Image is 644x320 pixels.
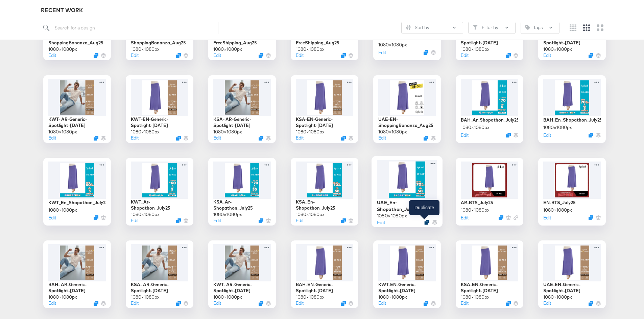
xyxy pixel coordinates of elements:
div: KSA-EN-Generic-Spotlight-[DATE] [296,115,353,127]
div: 1080 × 1080 px [131,293,160,299]
svg: Duplicate [424,49,428,54]
svg: Duplicate [589,214,593,219]
button: Edit [131,133,139,140]
div: 1080 × 1080 px [378,293,407,299]
button: Duplicate [424,300,428,304]
div: KWT_Ar-Shopathon_July25 [131,197,188,210]
button: Edit [543,51,551,57]
div: BAH- AR-Generic-Spotlight-[DATE]1080×1080pxEditDuplicate [43,239,111,307]
svg: Duplicate [506,300,511,304]
button: Edit [543,299,551,305]
button: Edit [543,131,551,137]
button: Duplicate [341,52,346,57]
input: Search for a design [41,20,219,33]
div: 1080 × 1080 px [461,293,490,299]
svg: Medium grid [583,23,590,30]
div: EN-BTS_July25 [543,198,576,205]
button: SlidersSort by [401,20,463,33]
div: 1080 × 1080 px [131,210,160,216]
button: Edit [296,299,304,305]
div: KWT-EN-Generic-Spotlight-[DATE] [378,280,436,293]
div: 1080 × 1080 px [296,45,325,51]
svg: Duplicate [176,134,181,139]
button: Duplicate [94,214,98,219]
div: UAE_En-Shopathon_July251080×1080pxEditDuplicate [372,155,443,226]
div: 1080 × 1080 px [378,40,407,47]
div: KSA_En-Shopathon_July25 [296,197,353,210]
button: Edit [213,216,221,222]
div: KWT_En_Shopathon_July251080×1080pxEditDuplicate [43,156,111,224]
button: Edit [378,133,386,140]
div: 1080 × 1080 px [543,206,572,212]
button: Duplicate [424,134,428,139]
div: 1080 × 1080 px [296,210,325,216]
svg: Duplicate [94,52,98,57]
div: 1080 × 1080 px [543,293,572,299]
svg: Duplicate [506,52,511,57]
svg: Duplicate [259,300,263,304]
svg: Duplicate [176,300,181,304]
svg: Filter [473,24,478,28]
div: KSA- AR-Generic-Spotlight-[DATE] [213,115,271,127]
div: EN-BTS_July251080×1080pxEditDuplicate [538,156,606,224]
div: 1080 × 1080 px [213,293,242,299]
button: Edit [213,299,221,305]
svg: Large grid [597,23,603,30]
div: 1080 × 1080 px [131,127,160,134]
div: BAH-EN-Generic-Spotlight-[DATE]1080×1080pxEditDuplicate [291,239,358,307]
svg: Duplicate [176,217,181,222]
div: 1080 × 1080 px [213,210,242,216]
button: Edit [296,51,304,57]
div: 1080 × 1080 px [543,123,572,129]
div: 1080 × 1080 px [48,293,77,299]
div: KWT- AR-Generic-Spotlight-[DATE] [48,115,106,127]
button: Edit [48,51,56,57]
div: KSA-EN-Generic-Spotlight-[DATE] [461,280,518,293]
button: Edit [48,213,56,220]
button: Edit [213,51,221,57]
svg: Duplicate [341,134,346,139]
div: KWT-EN-Generic-Spotlight-[DATE]1080×1080pxEditDuplicate [373,239,441,307]
div: KSA-EN-Generic-Spotlight-[DATE]1080×1080pxEditDuplicate [291,74,358,142]
button: Duplicate [499,214,503,219]
svg: Duplicate [589,52,593,57]
svg: Duplicate [589,300,593,304]
svg: Duplicate [94,300,98,304]
button: Duplicate [341,300,346,304]
button: Duplicate [341,217,346,222]
div: KWT- AR-Generic-Spotlight-[DATE] [213,280,271,293]
svg: Duplicate [424,218,429,223]
div: KSA_En-Shopathon_July251080×1080pxEditDuplicate [291,156,358,224]
div: KSA_Ar-Shopathon_July25 [213,197,271,210]
div: BAH-EN-Generic-Spotlight-[DATE] [296,280,353,293]
div: UAE-EN-Generic-Spotlight-[DATE] [543,280,601,293]
button: TagTags [521,20,559,33]
button: Duplicate [259,134,263,139]
button: Edit [378,299,386,305]
div: BAH_Ar_Shopathon_July251080×1080pxEditDuplicate [456,74,523,142]
button: FilterFilter by [468,20,516,33]
div: 1080 × 1080 px [213,45,242,51]
svg: Tag [525,24,530,28]
button: Edit [461,131,469,137]
div: AR-BTS_July25 [461,198,493,205]
div: BAH_En_Shopathon_July25 [543,115,601,122]
div: KWT-EN-Generic-Spotlight-[DATE] [131,115,188,127]
div: KWT- AR-Generic-Spotlight-[DATE]1080×1080pxEditDuplicate [208,239,276,307]
button: Duplicate [259,217,263,222]
div: BAH_En_Shopathon_July251080×1080pxEditDuplicate [538,74,606,142]
svg: Duplicate [259,52,263,57]
div: KSA_Ar-Shopathon_July251080×1080pxEditDuplicate [208,156,276,224]
svg: Small grid [570,23,576,30]
button: Edit [48,133,56,140]
button: Edit [296,133,304,140]
div: KWT-EN-Generic-Spotlight-[DATE]1080×1080pxEditDuplicate [126,74,193,142]
div: 1080 × 1080 px [378,127,407,134]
